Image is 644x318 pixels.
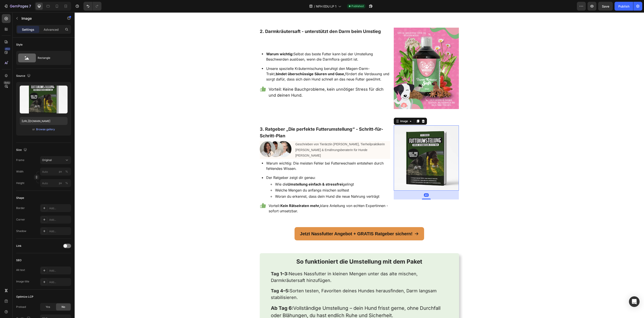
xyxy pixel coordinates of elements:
[319,113,384,178] img: gempages_534104955091420133-c0ce84fa-cf8b-4b48-abfe-ad5a1d37ad0b.png
[598,2,613,11] button: Save
[16,196,24,200] div: Shape
[196,292,373,307] p: Vollständige Umstellung – dein Hund frisst gerne, ohne Durchfall oder Blähungen, du hast endlich ...
[36,127,55,131] div: Browse gallery
[46,305,50,309] span: Yes
[16,305,26,309] div: Preload
[49,269,70,273] div: Add...
[185,16,306,22] strong: 2. Darmkräutersaft - unterstützt den Darm beim Umstieg
[16,206,25,210] div: Border
[194,191,315,201] p: Vorteil: klare Anleitung von echten Expertinnen - sofort umsetzbar.
[36,127,55,132] button: Browse gallery
[16,170,23,174] label: Width
[200,176,305,180] p: Welche Mengen du anfangs mischen solltest
[629,296,640,307] div: Open Intercom Messenger
[22,27,34,32] p: Settings
[194,74,315,86] p: Vorteil: Keine Bauchprobleme, kein unnötiger Stress für dich und deinen Hund.
[65,181,68,185] div: %
[201,59,271,64] strong: bindet überschüssige Säuren und Gase,
[64,180,69,186] button: px
[16,147,28,153] div: Size
[192,54,315,69] p: Unsere spezielle Kräutermischung beruhigt den Magen-Darm-Trakt, fördert die Verdauung und sorgt d...
[16,244,21,248] div: Link
[16,181,24,185] label: Height
[62,305,65,309] span: No
[40,168,71,176] input: px%
[49,206,70,210] div: Add...
[16,229,26,233] div: Shadow
[314,4,315,9] span: /
[206,191,246,195] strong: Kein Rätselraten mehr,
[16,258,21,262] div: SEO
[59,170,62,174] div: px
[602,4,609,8] span: Save
[325,107,334,111] div: Image
[21,16,59,21] p: Image
[351,4,364,8] span: Published
[3,81,11,84] div: Beta
[64,169,69,174] button: px
[185,129,217,145] img: gempages_534104955091420133-b7161415-f4ef-40ef-9585-cfc8501c8cdf.png
[213,170,268,174] strong: Umstellung einfach & stressfrei
[220,215,349,228] button: <p>Jetzt Nassfutter Angebot + GRATIS Ratgeber sichern!</p>
[65,170,68,174] div: %
[349,181,354,184] div: 40
[200,182,305,186] p: Woran du erkennst, dass dein Hund die neue Nahrung verträgt
[49,280,70,284] div: Add...
[16,43,23,47] div: Style
[16,73,31,79] div: Source
[185,114,308,126] strong: 3. Ratgeber „Die perfekte Futterumstellung“ - Schritt-für-Schritt-Plan
[75,12,644,318] iframe: Design area
[221,129,315,146] p: Geschrieben von Tierärztin [PERSON_NAME], Tierheilpraktikerin [PERSON_NAME] & Ernährungsberaterin...
[615,2,633,11] button: Publish
[38,53,65,63] div: Rectangle
[16,268,25,272] div: Alt text
[40,179,71,187] input: px%
[49,218,70,222] div: Add...
[200,170,305,174] p: Wie die gelingt
[58,180,63,186] button: %
[2,2,33,11] button: 7
[316,4,336,9] span: NFH EDU LP 1
[29,4,31,9] p: 7
[618,4,629,9] div: Publish
[44,27,59,32] p: Advanced
[192,39,315,50] p: Selbst das beste Futter kann bei der Umstellung Beschwerden auslösen, wenn die Darmflora gestört ...
[16,280,29,284] div: Image title
[20,86,68,113] img: preview-image
[49,229,70,233] div: Add...
[20,117,68,125] input: https://example.com/image.jpg
[16,158,24,162] label: Frame
[32,127,35,132] span: or
[196,275,373,288] p: Sorten testen, Favoriten deines Hundes herausfinden, Darm langsam stabilisieren.
[196,259,214,264] strong: Tag 1–3:
[225,217,338,225] p: Jetzt Nassfutter Angebot + GRATIS Ratgeber sichern!
[58,169,63,174] button: %
[83,2,101,11] div: Undo/Redo
[40,156,71,164] button: Original
[192,39,219,44] strong: Warum wichtig:
[4,47,11,51] div: 450
[192,148,315,159] p: Warum wichtig: Die meisten Fehler bei Futterwechseln entstehen durch fehlendes Wissen.
[222,246,348,253] strong: So funktioniert die Umstellung mit dem Paket
[59,181,62,185] div: px
[196,258,373,271] p: Neues Nassfutter in kleinen Mengen unter das alte mischen, Darmkräutersaft hinzufügen.
[42,158,52,162] span: Original
[16,295,33,299] div: Optimize LCP
[16,218,25,222] div: Corner
[319,15,384,97] img: gempages_534104955091420133-9dc3fe9c-2752-44ef-b5ff-413a35cab84d.jpg
[192,163,241,167] p: Der Ratgeber zeigt dir genau:
[196,276,215,281] strong: Tag 4–5:
[196,293,219,299] strong: Ab Tag 6:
